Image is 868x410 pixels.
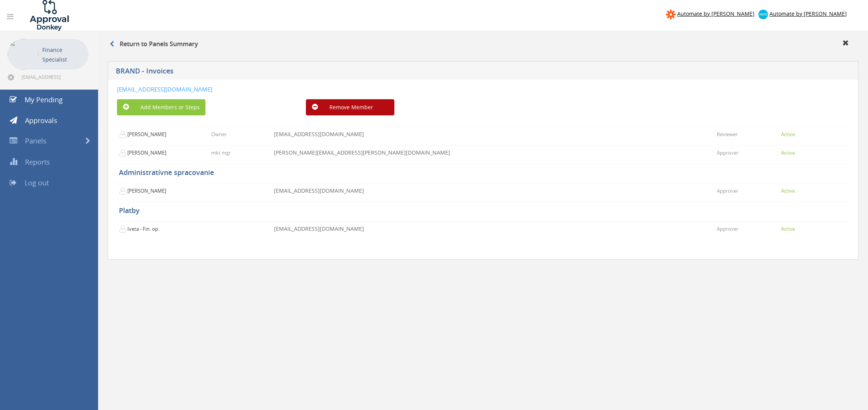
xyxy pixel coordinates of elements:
span: Automate by [PERSON_NAME] [677,10,754,17]
p: Owner [211,131,227,138]
span: Approvals [25,116,57,125]
td: [EMAIL_ADDRESS][DOMAIN_NAME] [271,183,714,202]
p: [PERSON_NAME] [119,131,166,138]
p: [PERSON_NAME] [119,149,166,157]
p: Reviewer [717,131,738,138]
p: Approver [717,225,738,233]
td: [EMAIL_ADDRESS][DOMAIN_NAME] [271,127,714,145]
small: Active [781,131,795,138]
h5: BRAND - Invoices [116,67,631,77]
span: Panels [25,136,47,145]
h3: Return to Panels Summary [110,41,198,48]
span: My Pending [25,95,63,104]
p: mkt mgr [211,149,231,157]
small: Active [781,149,795,156]
span: Automate by [PERSON_NAME] [770,10,847,17]
small: Active [781,187,795,194]
img: zapier-logomark.png [666,10,676,19]
button: Add Members or Steps [117,99,205,115]
img: xero-logo.png [758,10,768,19]
p: Iveta - Fin. op. [119,225,163,233]
small: Active [781,225,795,232]
p: Approver [717,149,738,157]
button: Remove Member [306,99,394,115]
h5: Platby [119,207,847,215]
span: Reports [25,157,50,167]
p: [PERSON_NAME] [119,187,166,195]
td: [PERSON_NAME][EMAIL_ADDRESS][PERSON_NAME][DOMAIN_NAME] [271,145,714,164]
span: [EMAIL_ADDRESS][DOMAIN_NAME] [22,74,87,80]
span: Log out [25,178,49,187]
p: Approver [717,187,738,195]
p: Finance Specialist [42,45,85,64]
td: [EMAIL_ADDRESS][DOMAIN_NAME] [271,222,714,240]
h5: Administratívne spracovanie [119,169,847,177]
a: [EMAIL_ADDRESS][DOMAIN_NAME] [117,85,212,93]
